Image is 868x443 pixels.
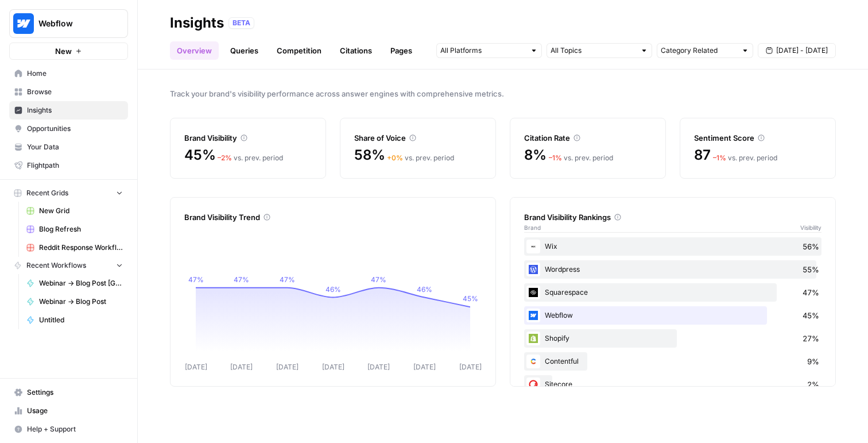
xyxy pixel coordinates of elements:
[524,237,821,256] div: Wix
[27,87,123,97] span: Browse
[524,260,821,279] div: Wordpress
[218,153,283,163] div: vs. prev. period
[170,14,224,32] div: Insights
[526,240,540,253] img: i4x52ilb2nzb0yhdjpwfqj6p8htt
[713,153,777,163] div: vs. prev. period
[524,211,821,223] div: Brand Visibility Rankings
[27,387,123,398] span: Settings
[387,153,454,163] div: vs. prev. period
[39,242,123,253] span: Reddit Response Workflow Grid
[184,211,482,223] div: Brand Visibility Trend
[38,18,108,29] span: Webflow
[27,160,123,171] span: Flightpath
[524,352,821,371] div: Contentful
[188,275,204,284] tspan: 47%
[758,43,836,58] button: [DATE] - [DATE]
[270,41,328,60] a: Competition
[21,274,128,292] a: Webinar -> Blog Post [Grid Version]
[9,64,128,83] a: Home
[9,420,128,438] button: Help + Support
[413,363,436,371] tspan: [DATE]
[526,355,540,368] img: 2ud796hvc3gw7qwjscn75txc5abr
[776,45,828,56] span: [DATE] - [DATE]
[383,41,419,60] a: Pages
[228,17,254,29] div: BETA
[170,88,836,99] span: Track your brand's visibility performance across answer engines with comprehensive metrics.
[354,146,385,164] span: 58%
[55,45,72,57] span: New
[549,153,562,162] span: – 1 %
[440,45,525,56] input: All Platforms
[218,153,232,162] span: – 2 %
[184,146,215,164] span: 45%
[276,363,299,371] tspan: [DATE]
[26,260,86,271] span: Recent Workflows
[524,329,821,348] div: Shopify
[551,45,635,56] input: All Topics
[21,202,128,220] a: New Grid
[27,424,123,434] span: Help + Support
[526,286,540,299] img: onsbemoa9sjln5gpq3z6gl4wfdvr
[803,287,819,298] span: 47%
[807,356,819,367] span: 9%
[526,332,540,345] img: wrtrwb713zz0l631c70900pxqvqh
[803,241,819,252] span: 56%
[417,285,432,294] tspan: 46%
[9,83,128,101] a: Browse
[694,132,821,144] div: Sentiment Score
[39,206,123,216] span: New Grid
[526,309,540,322] img: a1pu3e9a4sjoov2n4mw66knzy8l8
[27,124,123,134] span: Opportunities
[9,9,128,38] button: Workspace: Webflow
[322,363,344,371] tspan: [DATE]
[184,132,312,144] div: Brand Visibility
[9,383,128,402] a: Settings
[27,68,123,79] span: Home
[9,156,128,175] a: Flightpath
[9,43,128,60] button: New
[185,363,207,371] tspan: [DATE]
[9,184,128,202] button: Recent Grids
[39,224,123,234] span: Blog Refresh
[325,285,341,294] tspan: 46%
[526,377,540,391] img: nkwbr8leobsn7sltvelb09papgu0
[9,138,128,156] a: Your Data
[170,41,219,60] a: Overview
[387,153,403,162] span: + 0 %
[661,45,737,56] input: Category Related
[549,153,613,163] div: vs. prev. period
[27,406,123,416] span: Usage
[13,13,34,34] img: Webflow Logo
[803,333,819,344] span: 27%
[27,105,123,115] span: Insights
[39,278,123,288] span: Webinar -> Blog Post [Grid Version]
[26,188,68,198] span: Recent Grids
[354,132,482,144] div: Share of Voice
[713,153,726,162] span: – 1 %
[280,275,295,284] tspan: 47%
[371,275,386,284] tspan: 47%
[9,402,128,420] a: Usage
[459,363,482,371] tspan: [DATE]
[39,315,123,325] span: Untitled
[21,220,128,238] a: Blog Refresh
[230,363,253,371] tspan: [DATE]
[524,306,821,325] div: Webflow
[21,238,128,257] a: Reddit Response Workflow Grid
[803,310,819,321] span: 45%
[526,263,540,276] img: 22xsrp1vvxnaoilgdb3s3rw3scik
[367,363,390,371] tspan: [DATE]
[9,120,128,138] a: Opportunities
[333,41,379,60] a: Citations
[39,296,123,307] span: Webinar -> Blog Post
[524,283,821,302] div: Squarespace
[223,41,265,60] a: Queries
[524,223,541,232] span: Brand
[27,142,123,152] span: Your Data
[9,257,128,274] button: Recent Workflows
[800,223,821,232] span: Visibility
[21,311,128,329] a: Untitled
[524,375,821,394] div: Sitecore
[234,275,249,284] tspan: 47%
[803,264,819,275] span: 55%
